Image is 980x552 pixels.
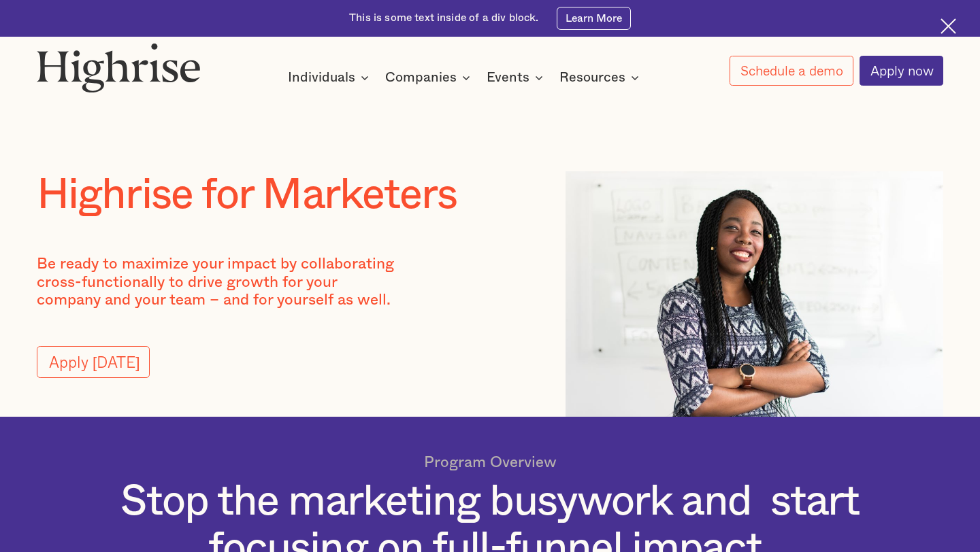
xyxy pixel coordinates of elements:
[559,69,643,86] div: Resources
[349,11,538,25] div: This is some text inside of a div block.
[37,43,201,92] img: Highrise logo
[487,69,529,86] div: Events
[941,18,956,34] img: Cross icon
[557,7,630,31] a: Learn More
[385,69,474,86] div: Companies
[37,346,150,378] a: Apply [DATE]
[860,56,943,86] a: Apply now
[288,69,355,86] div: Individuals
[730,56,853,86] a: Schedule a demo
[37,255,404,309] p: Be ready to maximize your impact by collaborating cross-functionally to drive growth for your com...
[424,453,557,472] p: Program Overview
[487,69,547,86] div: Events
[288,69,373,86] div: Individuals
[559,69,625,86] div: Resources
[385,69,457,86] div: Companies
[37,171,535,218] h1: Highrise for Marketers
